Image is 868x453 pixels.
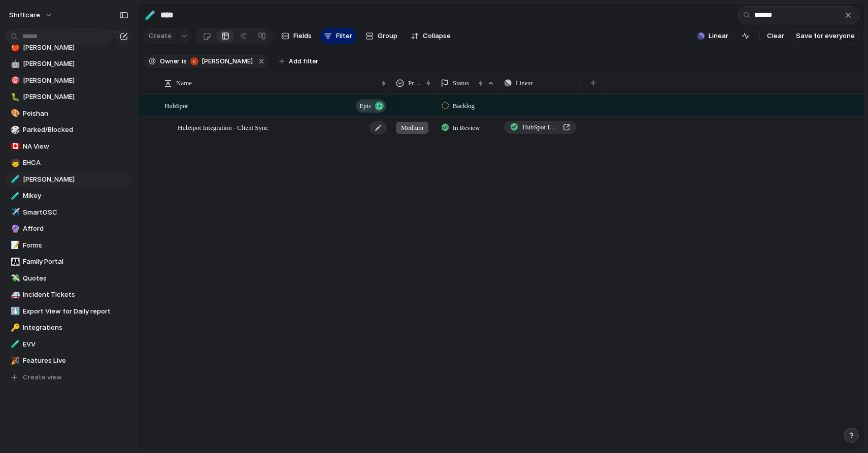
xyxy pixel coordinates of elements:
[23,125,128,135] span: Parked/Blocked
[356,99,386,113] button: Epic
[188,56,255,67] button: [PERSON_NAME]
[767,31,784,41] span: Clear
[11,124,18,136] div: 🎲
[359,99,372,113] span: Epic
[23,92,128,102] span: [PERSON_NAME]
[9,191,19,201] button: 🧪
[11,338,18,350] div: 🧪
[11,141,18,152] div: 🇨🇦
[453,101,475,111] span: Backlog
[5,221,132,236] a: 🔮Afford
[160,57,180,66] span: Owner
[5,205,132,220] a: ✈️SmartOSC
[176,78,192,88] span: Name
[5,106,132,121] div: 🎨Peishan
[289,57,318,66] span: Add filter
[5,188,132,203] a: 🧪Mikey
[5,155,132,170] a: 🧒EHCA
[408,78,422,88] span: Priority
[5,238,132,253] a: 📝Forms
[9,76,19,86] button: 🎯
[9,207,19,218] button: ✈️
[5,304,132,319] a: ⬇️Export View for Daily report
[5,320,132,335] a: 🔑Integrations
[9,240,19,251] button: 📝
[11,108,18,119] div: 🎨
[11,206,18,218] div: ✈️
[5,254,132,269] a: 👪Family Portal
[23,142,128,152] span: NA View
[23,290,128,300] span: Incident Tickets
[5,337,132,352] div: 🧪EVV
[11,157,18,169] div: 🧒
[516,78,533,88] span: Linear
[9,290,19,300] button: 🚑
[23,273,128,284] span: Quotes
[202,57,253,66] span: [PERSON_NAME]
[11,91,18,103] div: 🐛
[11,305,18,317] div: ⬇️
[9,109,19,119] button: 🎨
[145,8,156,22] div: 🧪
[5,271,132,286] a: 💸Quotes
[9,125,19,135] button: 🎲
[23,158,128,168] span: EHCA
[293,31,312,41] span: Fields
[277,28,316,44] button: Fields
[9,224,19,234] button: 🔮
[453,123,480,133] span: In Review
[423,31,451,41] span: Collapse
[23,207,128,218] span: SmartOSC
[9,323,19,333] button: 🔑
[11,173,18,185] div: 🧪
[9,339,19,350] button: 🧪
[9,10,40,20] span: shiftcare
[23,59,128,69] span: [PERSON_NAME]
[522,122,559,132] span: HubSpot Integration - Client Sync
[23,191,128,201] span: Mikey
[320,28,356,44] button: Filter
[693,28,732,44] button: Linear
[5,56,132,72] a: 🤖[PERSON_NAME]
[709,31,728,41] span: Linear
[9,257,19,267] button: 👪
[23,339,128,350] span: EVV
[23,323,128,333] span: Integrations
[5,353,132,368] div: 🎉Features Live
[336,31,352,41] span: Filter
[453,78,469,88] span: Status
[23,240,128,251] span: Forms
[9,273,19,284] button: 💸
[5,73,132,88] a: 🎯[PERSON_NAME]
[9,92,19,102] button: 🐛
[23,306,128,317] span: Export View for Daily report
[407,28,455,44] button: Collapse
[378,31,397,41] span: Group
[9,158,19,168] button: 🧒
[23,356,128,366] span: Features Live
[5,139,132,154] a: 🇨🇦NA View
[504,121,576,134] a: HubSpot Integration - Client Sync
[23,109,128,119] span: Peishan
[180,56,189,67] button: is
[9,306,19,317] button: ⬇️
[164,99,188,111] span: HubSpot
[5,89,132,104] a: 🐛[PERSON_NAME]
[23,43,128,53] span: [PERSON_NAME]
[5,287,132,302] a: 🚑Incident Tickets
[11,239,18,251] div: 📝
[5,172,132,187] div: 🧪[PERSON_NAME]
[5,370,132,385] button: Create view
[5,7,58,23] button: shiftcare
[763,28,788,44] button: Clear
